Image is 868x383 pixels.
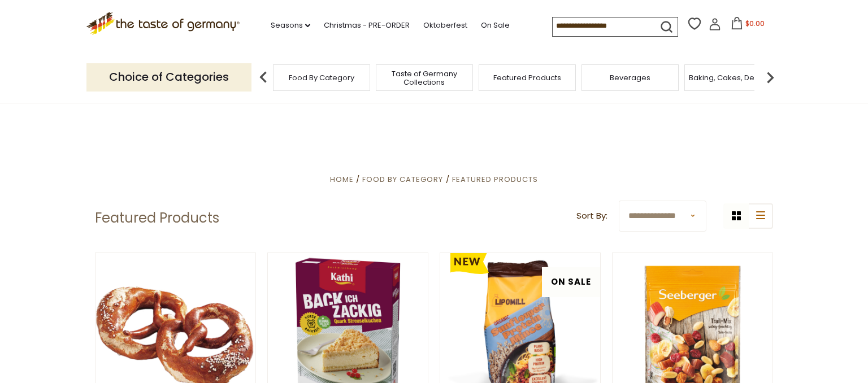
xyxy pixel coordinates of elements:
span: $0.00 [745,19,765,28]
a: On Sale [481,19,510,32]
a: Featured Products [452,174,538,185]
label: Sort By: [576,209,607,223]
a: Christmas - PRE-ORDER [324,19,410,32]
img: previous arrow [252,66,275,89]
a: Seasons [271,19,310,32]
a: Taste of Germany Collections [379,69,470,86]
p: Choice of Categories [86,63,251,91]
h1: Featured Products [95,210,219,227]
button: $0.00 [723,17,771,34]
a: Baking, Cakes, Desserts [689,73,776,82]
a: Featured Products [493,73,561,82]
a: Beverages [610,73,650,82]
a: Food By Category [362,174,443,185]
a: Oktoberfest [423,19,467,32]
a: Food By Category [289,73,354,82]
a: Home [330,174,354,185]
img: next arrow [759,66,782,89]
